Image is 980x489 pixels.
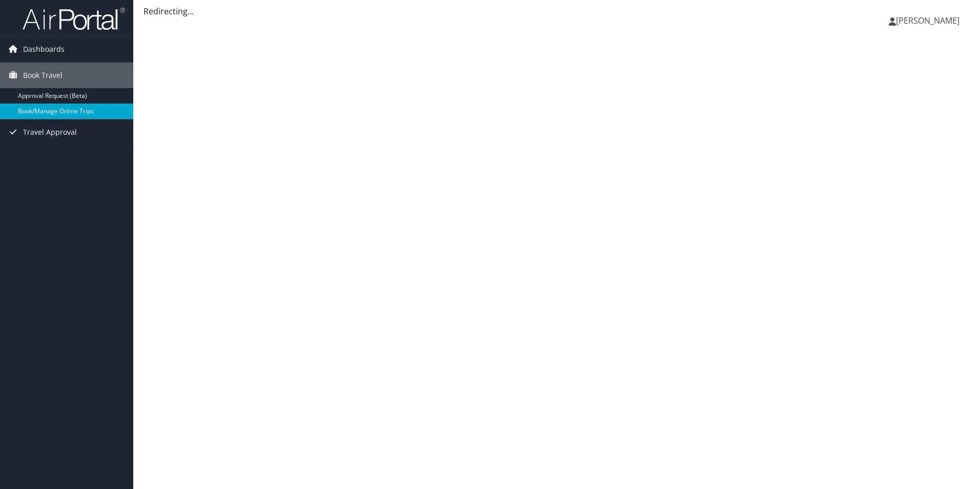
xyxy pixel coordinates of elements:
[144,5,970,17] div: Redirecting...
[23,119,77,145] span: Travel Approval
[23,7,125,31] img: airportal-logo.png
[23,63,63,88] span: Book Travel
[896,15,959,26] span: [PERSON_NAME]
[23,36,65,62] span: Dashboards
[889,5,970,36] a: [PERSON_NAME]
